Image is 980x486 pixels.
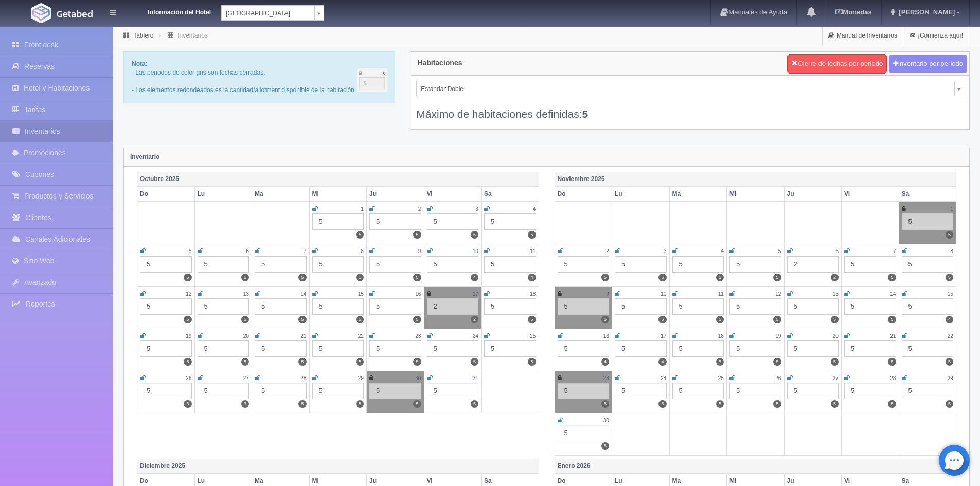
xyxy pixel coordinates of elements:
small: 21 [300,333,306,339]
label: 5 [716,400,724,408]
div: 5 [902,340,954,357]
small: 4 [533,206,536,212]
div: 5 [844,383,896,399]
th: Sa [482,187,539,202]
div: - Las periodos de color gris son fechas cerradas. - Los elementos redondeados es la cantidad/allo... [123,51,395,103]
label: 5 [184,274,191,281]
img: Getabed [31,3,51,23]
small: 23 [415,333,421,339]
label: 5 [241,358,249,366]
label: 5 [716,274,724,281]
div: 5 [255,340,307,357]
a: Tablero [133,32,153,39]
div: 5 [558,256,610,273]
small: 31 [473,375,478,381]
small: 29 [948,375,953,381]
label: 2 [831,274,839,281]
label: 5 [888,400,896,408]
div: 5 [140,298,192,315]
small: 7 [893,248,896,254]
label: 5 [658,274,666,281]
label: 5 [356,316,364,323]
div: 5 [729,383,781,399]
small: 27 [833,375,839,381]
div: 5 [255,256,307,273]
label: 5 [528,231,536,239]
small: 22 [948,333,953,339]
div: 5 [902,256,954,273]
small: 8 [361,248,364,254]
th: Sa [899,187,956,202]
div: 5 [198,256,250,273]
label: 3 [184,400,191,408]
div: 5 [140,383,192,399]
small: 1 [361,206,364,212]
label: 4 [658,358,666,366]
small: 17 [661,333,666,339]
small: 24 [473,333,478,339]
label: 5 [184,316,191,323]
b: Monedas [835,8,871,16]
small: 28 [890,375,896,381]
div: 5 [787,340,839,357]
label: 5 [298,400,306,408]
dt: Información del Hotel [129,5,211,17]
div: 5 [672,383,724,399]
small: 25 [718,375,724,381]
small: 18 [530,291,536,297]
label: 5 [601,442,609,450]
th: Ma [669,187,727,202]
label: 5 [716,316,724,323]
label: 5 [413,231,421,239]
span: [PERSON_NAME] [896,8,955,16]
div: 5 [615,298,667,315]
small: 16 [415,291,421,297]
div: 5 [312,383,364,399]
small: 11 [718,291,724,297]
th: Ma [252,187,310,202]
small: 2 [418,206,421,212]
div: 5 [484,340,536,357]
label: 5 [413,274,421,281]
label: 4 [471,274,478,281]
small: 11 [530,248,536,254]
div: 5 [672,298,724,315]
small: 12 [775,291,781,297]
small: 30 [603,418,609,423]
small: 7 [304,248,307,254]
th: Octubre 2025 [137,172,539,187]
small: 22 [358,333,364,339]
small: 6 [835,248,839,254]
label: 5 [601,316,609,323]
img: Getabed [57,10,93,17]
small: 20 [833,333,839,339]
h4: Habitaciones [417,59,462,67]
small: 28 [300,375,306,381]
div: 5 [787,383,839,399]
div: 5 [615,256,667,273]
small: 26 [775,375,781,381]
span: [GEOGRAPHIC_DATA] [226,6,310,21]
small: 17 [473,291,478,297]
small: 16 [603,333,609,339]
th: Diciembre 2025 [137,459,539,474]
label: 3 [241,400,249,408]
label: 5 [356,400,364,408]
a: Estándar Doble [416,81,964,96]
div: 5 [198,340,250,357]
div: 5 [558,298,610,315]
div: 5 [729,298,781,315]
label: 5 [773,358,781,366]
small: 12 [186,291,191,297]
small: 2 [606,248,609,254]
small: 21 [890,333,896,339]
div: 5 [369,383,421,399]
label: 5 [601,400,609,408]
a: ¡Comienza aquí! [903,26,969,46]
small: 10 [473,248,478,254]
label: 4 [946,316,953,323]
small: 15 [948,291,953,297]
small: 20 [243,333,249,339]
small: 8 [950,248,953,254]
small: 23 [603,375,609,381]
